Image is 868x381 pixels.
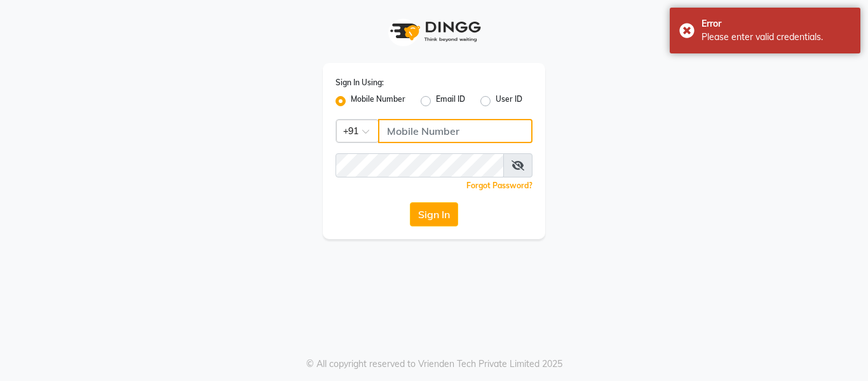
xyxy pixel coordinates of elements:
div: Error [702,17,851,31]
input: Username [378,119,532,143]
label: Mobile Number [351,94,405,109]
label: Email ID [436,94,465,109]
div: Please enter valid credentials. [702,31,851,44]
label: Sign In Using: [336,77,384,88]
button: Sign In [410,202,458,226]
a: Forgot Password? [466,181,532,190]
label: User ID [496,94,522,109]
input: Username [336,153,504,177]
img: logo1.svg [383,13,485,50]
